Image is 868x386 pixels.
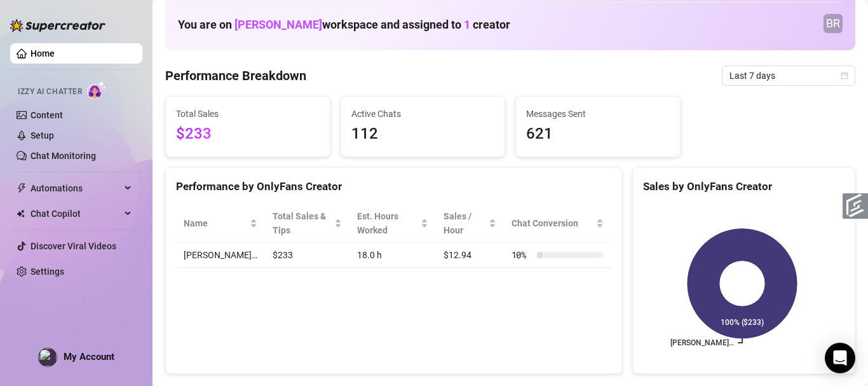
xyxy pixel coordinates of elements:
[826,15,840,32] span: BR
[825,343,855,373] div: Open Intercom Messenger
[39,348,57,366] img: profilePics%2FpPO1ohh4ZhOv2Kznd3YYJfUuvdV2.jpeg
[31,110,63,120] a: Content
[234,18,322,31] span: [PERSON_NAME]
[436,204,503,243] th: Sales / Hour
[265,204,349,243] th: Total Sales & Tips
[351,122,495,146] span: 112
[512,216,593,230] span: Chat Conversion
[273,209,332,237] span: Total Sales & Tips
[31,241,116,251] a: Discover Viral Videos
[436,243,503,268] td: $12.94
[31,130,54,141] a: Setup
[357,209,419,237] div: Est. Hours Worked
[31,48,55,59] a: Home
[841,72,848,79] span: calendar
[31,266,64,277] a: Settings
[10,19,105,32] img: logo-BBDzfeDw.svg
[64,351,114,362] span: My Account
[184,216,247,230] span: Name
[18,86,82,98] span: Izzy AI Chatter
[526,122,670,146] span: 621
[178,18,510,32] h1: You are on workspace and assigned to creator
[31,151,96,161] a: Chat Monitoring
[176,204,265,243] th: Name
[351,107,495,121] span: Active Chats
[670,338,734,347] text: [PERSON_NAME]…
[512,248,532,262] span: 10 %
[729,66,848,85] span: Last 7 days
[176,243,265,268] td: [PERSON_NAME]…
[643,178,844,195] div: Sales by OnlyFans Creator
[464,18,470,31] span: 1
[444,209,485,237] span: Sales / Hour
[17,209,25,218] img: Chat Copilot
[165,67,306,85] h4: Performance Breakdown
[526,107,670,121] span: Messages Sent
[176,122,320,146] span: $233
[31,203,121,224] span: Chat Copilot
[176,178,611,195] div: Performance by OnlyFans Creator
[176,107,320,121] span: Total Sales
[504,204,611,243] th: Chat Conversion
[349,243,437,268] td: 18.0 h
[265,243,349,268] td: $233
[87,81,107,99] img: AI Chatter
[31,178,121,198] span: Automations
[17,183,27,193] span: thunderbolt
